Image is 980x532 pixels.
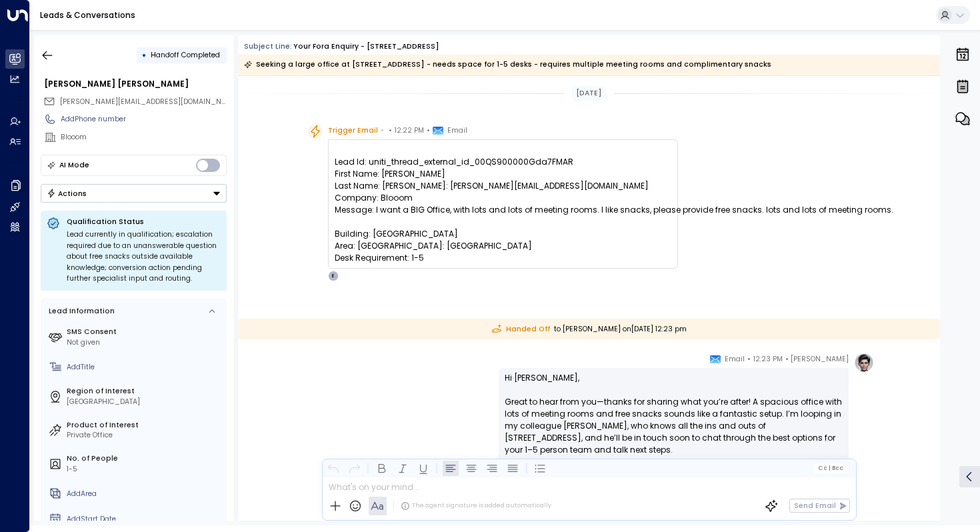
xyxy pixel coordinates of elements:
[346,460,362,476] button: Redo
[67,453,223,464] label: No. of People
[142,46,147,64] div: •
[244,41,292,51] span: Subject Line:
[447,124,467,137] span: Email
[67,489,223,499] div: AddArea
[67,420,223,431] label: Product of Interest
[61,114,227,125] div: AddPhone number
[814,463,847,473] button: Cc|Bcc
[293,41,439,52] div: Your Fora Enquiry - [STREET_ADDRESS]
[59,159,89,172] div: AI Mode
[427,124,430,137] span: •
[60,97,227,107] span: dan+000264@theofficegroup.com
[328,124,378,137] span: Trigger Email
[791,353,849,366] span: [PERSON_NAME]
[60,97,239,107] span: [PERSON_NAME][EMAIL_ADDRESS][DOMAIN_NAME]
[44,78,227,90] div: [PERSON_NAME] [PERSON_NAME]
[67,337,223,348] div: Not given
[395,124,424,137] span: 12:22 PM
[67,397,223,407] div: [GEOGRAPHIC_DATA]
[785,353,789,366] span: •
[753,353,783,366] span: 12:23 PM
[828,465,830,471] span: |
[67,217,221,227] p: Qualification Status
[45,306,115,317] div: Lead Information
[67,362,223,373] div: AddTitle
[818,465,843,471] span: Cc Bcc
[505,372,843,492] p: Hi [PERSON_NAME], Great to hear from you—thanks for sharing what you’re after! A spacious office ...
[381,124,384,137] span: •
[67,327,223,337] label: SMS Consent
[725,353,745,366] span: Email
[67,430,223,441] div: Private Office
[239,319,940,339] div: to [PERSON_NAME] on [DATE] 12:23 pm
[572,86,606,101] div: [DATE]
[47,189,87,198] div: Actions
[389,124,392,137] span: •
[41,184,227,203] div: Button group with a nested menu
[335,156,671,264] pre: Lead Id: uniti_thread_external_id_00QS900000Gda7FMAR First Name: [PERSON_NAME] Last Name: [PERSON...
[325,460,341,476] button: Undo
[40,9,135,21] a: Leads & Conversations
[67,464,223,475] div: 1-5
[492,324,550,335] span: Handed Off
[61,132,227,143] div: Blooom
[747,353,751,366] span: •
[41,184,227,203] button: Actions
[67,514,223,525] div: AddStart Date
[151,50,220,60] span: Handoff Completed
[401,501,551,511] div: The agent signature is added automatically
[328,271,339,281] div: E
[67,386,223,397] label: Region of Interest
[244,58,771,71] div: Seeking a large office at [STREET_ADDRESS] - needs space for 1-5 desks - requires multiple meetin...
[854,353,874,373] img: profile-logo.png
[67,229,221,285] div: Lead currently in qualification; escalation required due to an unanswerable question about free s...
